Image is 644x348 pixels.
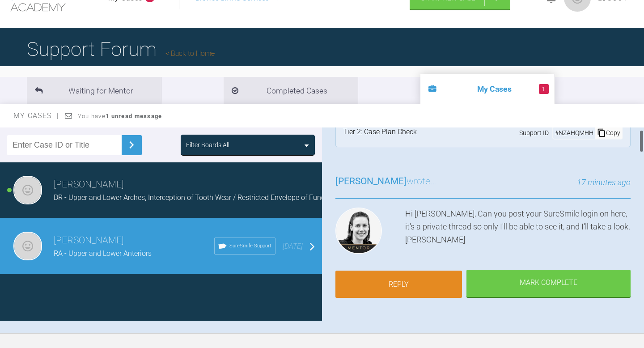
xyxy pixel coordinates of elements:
div: Filter Boards: All [186,140,229,150]
strong: 1 unread message [106,113,162,119]
a: Reply [335,271,462,298]
span: 1 [539,84,549,94]
span: SureSmile Support [229,242,271,250]
span: Support ID [519,128,549,138]
span: RA - Upper and Lower Anteriors [54,249,152,258]
img: chevronRight.28bd32b0.svg [124,138,139,152]
span: [PERSON_NAME] [335,176,407,187]
li: Completed Cases [224,77,358,104]
span: My Cases [13,111,59,120]
div: Hi [PERSON_NAME], Can you post your SureSmile login on here, it's a private thread so only I'll b... [405,208,631,258]
div: Mark Complete [466,270,631,297]
li: My Cases [420,74,555,104]
div: Tier 2: Case Plan Check [343,126,417,140]
div: # NZAHQMHH [553,128,595,138]
a: Back to Home [165,49,215,58]
h3: [PERSON_NAME] [54,233,214,248]
div: Copy [595,127,622,139]
img: Andrew El-Miligy [13,232,42,260]
span: 17 minutes ago [577,178,631,187]
li: Waiting for Mentor [27,77,161,104]
img: Kelly Toft [335,208,382,254]
img: Andrew El-Miligy [13,176,42,204]
span: You have [78,113,162,119]
span: [DATE] [283,242,303,250]
input: Enter Case ID or Title [7,135,122,155]
h1: Support Forum [27,34,215,65]
span: DR - Upper and Lower Arches, Interception of Tooth Wear / Restricted Envelope of Function [54,193,337,202]
h3: [PERSON_NAME] [54,177,337,192]
h3: wrote... [335,174,437,189]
